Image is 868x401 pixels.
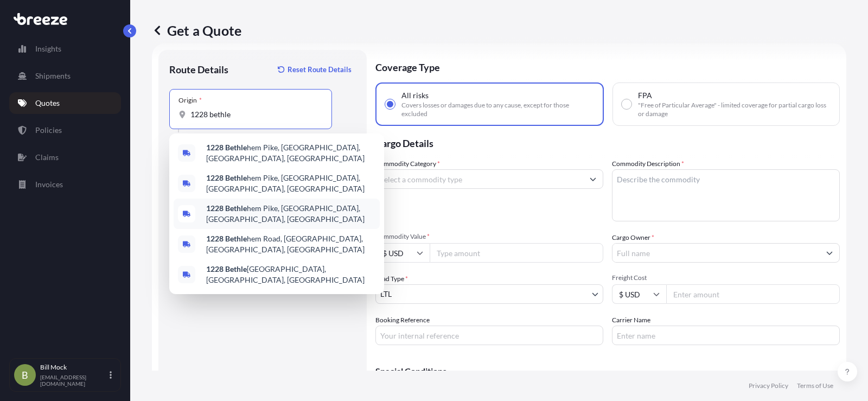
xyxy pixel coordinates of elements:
[430,243,603,263] input: Type amount
[612,232,654,243] label: Cargo Owner
[288,64,352,75] p: Reset Route Details
[583,169,603,189] button: Show suggestions
[206,203,375,225] span: hem Pike, [GEOGRAPHIC_DATA], [GEOGRAPHIC_DATA], [GEOGRAPHIC_DATA]
[190,109,318,120] input: Origin
[375,126,840,158] p: Cargo Details
[35,98,60,109] p: Quotes
[401,101,594,118] span: Covers losses or damages due to any cause, except for those excluded
[35,179,63,190] p: Invoices
[401,90,429,101] span: All risks
[376,169,583,189] input: Select a commodity type
[206,264,375,285] span: [GEOGRAPHIC_DATA], [GEOGRAPHIC_DATA], [GEOGRAPHIC_DATA]
[612,315,650,326] label: Carrier Name
[152,22,241,39] p: Get a Quote
[206,233,375,255] span: hem Road, [GEOGRAPHIC_DATA], [GEOGRAPHIC_DATA], [GEOGRAPHIC_DATA]
[638,90,652,101] span: FPA
[206,234,247,243] b: 1228 Bethle
[169,63,228,76] p: Route Details
[638,101,831,118] span: "Free of Particular Average" - limited coverage for partial cargo loss or damage
[169,133,384,294] div: Show suggestions
[206,142,375,164] span: hem Pike, [GEOGRAPHIC_DATA], [GEOGRAPHIC_DATA], [GEOGRAPHIC_DATA]
[375,50,840,82] p: Coverage Type
[40,374,107,387] p: [EMAIL_ADDRESS][DOMAIN_NAME]
[206,143,247,152] b: 1228 Bethle
[35,71,71,81] p: Shipments
[612,243,820,263] input: Full name
[797,381,833,390] p: Terms of Use
[612,273,840,282] span: Freight Cost
[206,173,375,194] span: hem Pike, [GEOGRAPHIC_DATA], [GEOGRAPHIC_DATA], [GEOGRAPHIC_DATA]
[35,43,61,54] p: Insights
[749,381,788,390] p: Privacy Policy
[206,203,247,213] b: 1228 Bethle
[40,363,107,372] p: Bill Mock
[666,284,840,304] input: Enter amount
[375,315,430,326] label: Booking Reference
[22,370,28,380] span: B
[612,326,840,345] input: Enter name
[178,96,202,105] div: Origin
[35,125,62,136] p: Policies
[35,152,59,163] p: Claims
[375,158,440,169] label: Commodity Category
[820,243,839,263] button: Show suggestions
[612,158,684,169] label: Commodity Description
[375,367,840,375] p: Special Conditions
[375,273,408,284] span: Load Type
[380,289,392,300] span: LTL
[206,264,247,273] b: 1228 Bethle
[375,326,603,345] input: Your internal reference
[206,173,247,182] b: 1228 Bethle
[375,232,603,241] span: Commodity Value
